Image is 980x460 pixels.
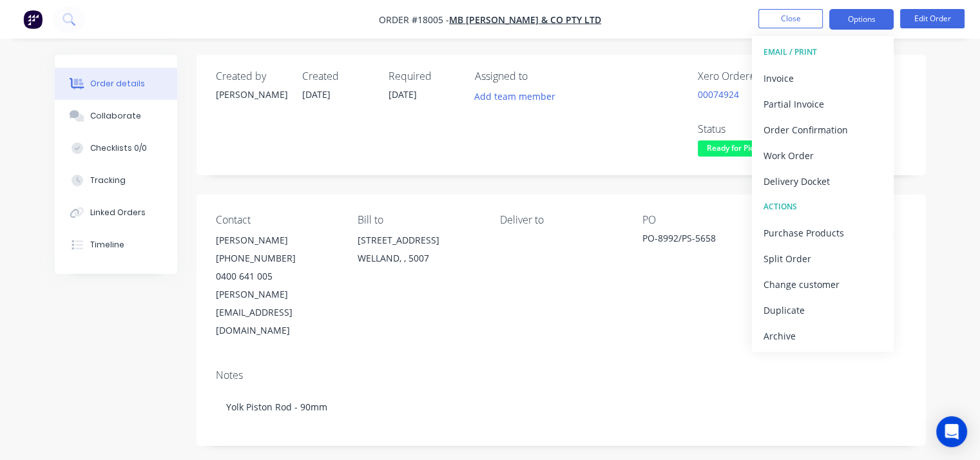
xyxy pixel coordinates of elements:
[764,301,882,320] div: Duplicate
[764,275,882,294] div: Change customer
[216,214,338,226] div: Contact
[752,65,894,91] button: Invoice
[216,231,338,340] div: [PERSON_NAME][PHONE_NUMBER]0400 641 005[PERSON_NAME][EMAIL_ADDRESS][DOMAIN_NAME]
[758,9,823,28] button: Close
[698,88,739,101] a: 00074924
[302,88,331,101] span: [DATE]
[642,214,764,226] div: PO
[698,140,775,160] button: Ready for Pick ...
[764,95,882,113] div: Partial Invoice
[216,267,338,285] div: 0400 641 005
[764,146,882,165] div: Work Order
[475,88,562,105] button: Add team member
[752,220,894,245] button: Purchase Products
[216,387,907,426] div: Yolk Piston Rod - 90mm
[764,120,882,139] div: Order Confirmation
[55,229,177,261] button: Timeline
[55,68,177,100] button: Order details
[55,196,177,229] button: Linked Orders
[389,88,417,101] span: [DATE]
[752,297,894,323] button: Duplicate
[90,78,145,90] div: Order details
[752,91,894,117] button: Partial Invoice
[936,416,967,447] div: Open Intercom Messenger
[216,70,287,82] div: Created by
[764,327,882,345] div: Archive
[90,175,126,186] div: Tracking
[90,207,146,218] div: Linked Orders
[829,9,894,30] button: Options
[764,172,882,191] div: Delivery Docket
[467,88,562,105] button: Add team member
[55,132,177,164] button: Checklists 0/0
[216,369,907,381] div: Notes
[764,198,882,215] div: ACTIONS
[752,168,894,194] button: Delivery Docket
[752,142,894,168] button: Work Order
[764,249,882,268] div: Split Order
[752,39,894,65] button: EMAIL / PRINT
[55,164,177,196] button: Tracking
[764,44,882,61] div: EMAIL / PRINT
[698,123,794,135] div: Status
[764,69,882,88] div: Invoice
[449,14,601,26] a: MB [PERSON_NAME] & Co Pty Ltd
[764,224,882,242] div: Purchase Products
[358,231,479,249] div: [STREET_ADDRESS]
[90,142,147,154] div: Checklists 0/0
[358,214,479,226] div: Bill to
[475,70,604,82] div: Assigned to
[90,239,124,251] div: Timeline
[752,245,894,271] button: Split Order
[698,70,794,82] div: Xero Order #
[216,88,287,101] div: [PERSON_NAME]
[55,100,177,132] button: Collaborate
[358,249,479,267] div: WELLAND, , 5007
[216,231,338,249] div: [PERSON_NAME]
[358,231,479,273] div: [STREET_ADDRESS]WELLAND, , 5007
[698,140,775,157] span: Ready for Pick ...
[752,323,894,349] button: Archive
[642,231,764,249] div: PO-8992/PS-5658
[90,110,141,122] div: Collaborate
[216,285,338,340] div: [PERSON_NAME][EMAIL_ADDRESS][DOMAIN_NAME]
[302,70,373,82] div: Created
[752,271,894,297] button: Change customer
[216,249,338,267] div: [PHONE_NUMBER]
[500,214,622,226] div: Deliver to
[379,14,449,26] span: Order #18005 -
[900,9,965,28] button: Edit Order
[752,194,894,220] button: ACTIONS
[23,10,43,29] img: Factory
[752,117,894,142] button: Order Confirmation
[389,70,459,82] div: Required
